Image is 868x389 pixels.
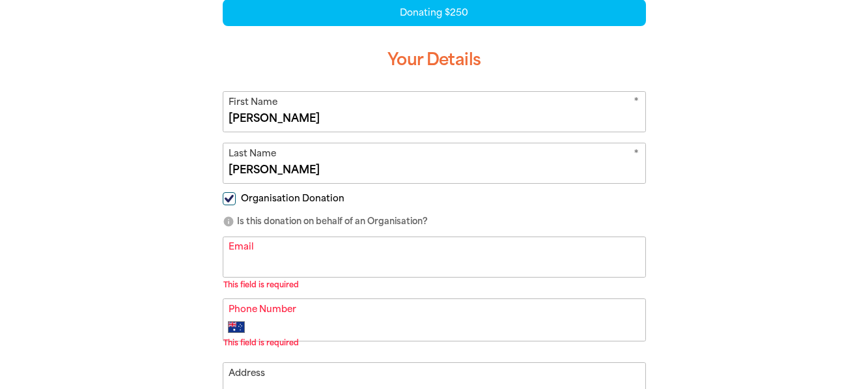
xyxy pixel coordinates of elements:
[223,215,646,228] p: Is this donation on behalf of an Organisation?
[223,192,236,205] input: Organisation Donation
[223,216,234,227] i: info
[223,39,646,81] h3: Your Details
[241,192,344,205] span: Organisation Donation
